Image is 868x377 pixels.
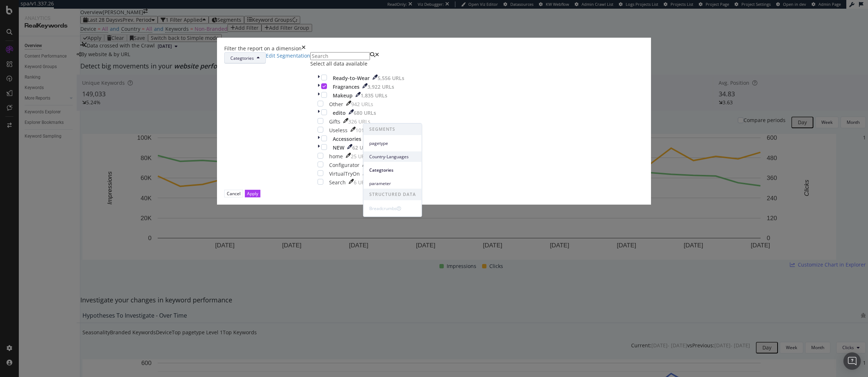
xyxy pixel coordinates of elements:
[361,92,387,99] div: 1,835 URLs
[363,189,422,200] span: STRUCTURED DATA
[378,75,404,82] div: 5,556 URLs
[351,153,370,160] div: 25 URLs
[224,52,266,64] button: Categtories
[310,60,412,67] div: Select all data available
[367,83,394,91] div: 3,922 URLs
[329,170,360,177] div: VirtualTryOn
[247,190,258,197] div: Apply
[329,179,346,186] div: Search
[329,127,348,134] div: Useless
[333,83,359,91] div: Fragrances
[266,52,310,64] a: Edit Segmentation
[329,101,343,108] div: Other
[310,52,370,60] input: Search
[329,162,359,169] div: Configurator
[230,55,254,61] span: Categtories
[333,135,361,143] div: Accessories
[333,109,346,117] div: edito
[354,109,376,117] div: 680 URLs
[302,45,306,52] div: times
[333,92,353,99] div: Makeup
[351,101,373,108] div: 942 URLs
[329,118,340,125] div: Gifts
[329,153,343,160] div: home
[333,144,344,151] div: NEW
[369,180,416,187] span: parameter
[352,144,372,151] div: 62 URLs
[217,38,651,205] div: modal
[843,352,861,370] div: Open Intercom Messenger
[356,127,378,134] div: 101 URLs
[348,118,370,125] div: 326 URLs
[369,167,416,173] span: Categtories
[369,205,401,212] div: Breadcrumbs
[245,190,260,197] button: Apply
[333,75,370,82] div: Ready-to-Wear
[227,190,241,197] div: Cancel
[369,154,416,160] span: Country-Languages
[363,123,422,135] span: SEGMENTS
[224,45,302,52] div: Filter the report on a dimension
[369,140,416,147] span: pagetype
[224,190,243,197] button: Cancel
[354,179,370,186] div: 6 URLs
